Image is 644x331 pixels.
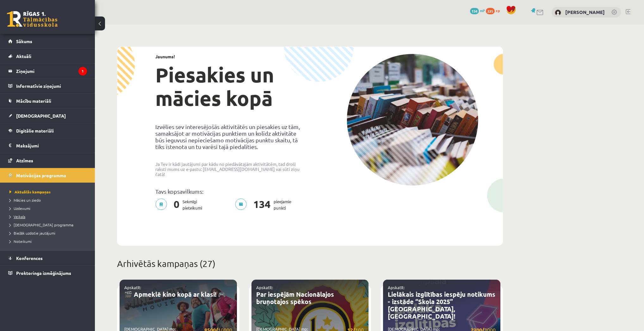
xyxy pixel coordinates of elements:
legend: Ziņojumi [16,64,87,78]
legend: Informatīvie ziņojumi [16,79,87,93]
a: Mācību materiāli [8,94,87,108]
a: Motivācijas programma [8,168,87,183]
span: [DEMOGRAPHIC_DATA] [16,113,66,119]
span: 134 [470,8,479,14]
span: Noteikumi [9,239,32,244]
a: Noteikumi [9,238,89,244]
img: campaign-image-1c4f3b39ab1f89d1fca25a8facaab35ebc8e40cf20aedba61fd73fb4233361ac.png [347,54,478,185]
a: Sākums [8,34,87,49]
h1: Piesakies un mācies kopā [155,63,305,110]
p: Ja Tev ir kādi jautājumi par kādu no piedāvātajām aktivitātēm, tad droši raksti mums uz e-pastu: ... [155,161,305,177]
span: Aktuālās kampaņas [9,189,51,194]
strong: Jaunums! [155,54,175,59]
span: Motivācijas programma [16,172,66,178]
img: Pāvels Grišāns [555,10,561,16]
a: Maksājumi [8,138,87,153]
span: [DEMOGRAPHIC_DATA] programma [9,222,73,227]
p: Izvēlies sev interesējošās aktivitātēs un piesakies uz tām, samaksājot ar motivācijas punktiem un... [155,123,305,150]
a: Apskatīt: [388,285,405,290]
a: Mācies un ziedo [9,197,89,203]
span: 0 [170,198,183,211]
a: Rīgas 1. Tālmācības vidusskola [7,11,58,27]
span: Sākums [16,38,32,44]
a: Ziņojumi1 [8,64,87,78]
p: Tavs kopsavilkums: [155,188,305,195]
span: Mācību materiāli [16,98,51,104]
a: 🎬 Apmeklē kino kopā ar klasi! 🎮 [124,290,226,298]
span: 225 [486,8,495,14]
span: Atzīmes [16,158,33,163]
span: mP [480,8,485,13]
p: Sekmīgi pieteikumi [155,198,206,211]
a: Aktuālās kampaņas [9,189,89,195]
a: Veikals [9,214,89,219]
a: Digitālie materiāli [8,123,87,138]
a: Par iespējām Nacionālajos bruņotajos spēkos [256,290,334,306]
a: Informatīvie ziņojumi [8,79,87,93]
p: Arhivētās kampaņas (27) [117,257,503,270]
p: pieejamie punkti [235,198,295,211]
a: Biežāk uzdotie jautājumi [9,230,89,236]
legend: Maksājumi [16,138,87,153]
span: Uzdevumi [9,206,30,211]
i: 1 [78,67,87,75]
a: Apskatīt: [256,285,273,290]
a: Atzīmes [8,153,87,168]
span: xp [496,8,500,13]
a: Proktoringa izmēģinājums [8,266,87,280]
a: [DEMOGRAPHIC_DATA] [8,108,87,123]
a: [DEMOGRAPHIC_DATA] programma [9,222,89,228]
span: 134 [250,198,274,211]
a: Konferences [8,251,87,265]
a: Uzdevumi [9,205,89,211]
span: Veikals [9,214,25,219]
span: Biežāk uzdotie jautājumi [9,230,55,236]
a: 225 xp [486,8,503,13]
a: Apskatīt: [124,285,141,290]
a: Lielākais izglītības iespēju notikums - izstāde “Skola 2025” [GEOGRAPHIC_DATA], [GEOGRAPHIC_DATA]! [388,290,495,320]
span: Mācies un ziedo [9,198,41,203]
a: 134 mP [470,8,485,13]
span: Konferences [16,255,43,261]
a: Aktuāli [8,49,87,63]
a: [PERSON_NAME] [565,9,605,15]
span: Aktuāli [16,53,31,59]
span: Digitālie materiāli [16,128,54,133]
span: Proktoringa izmēģinājums [16,270,71,276]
